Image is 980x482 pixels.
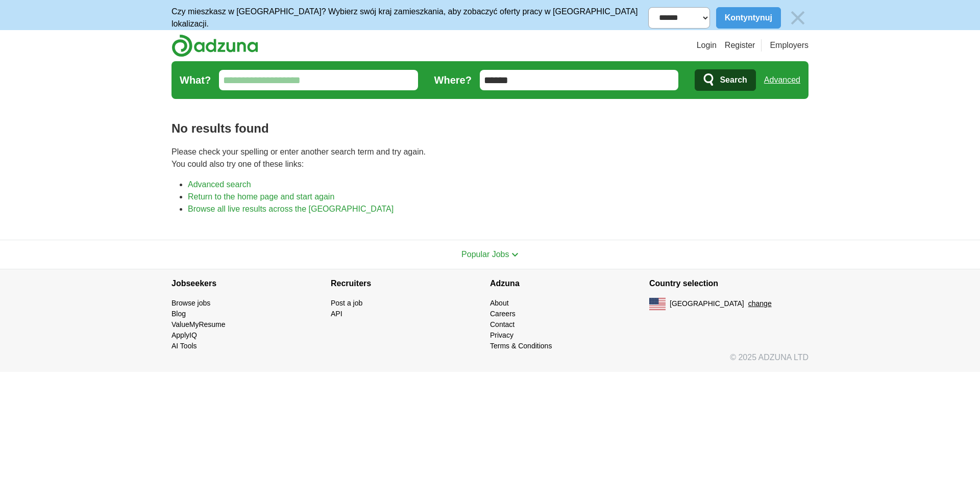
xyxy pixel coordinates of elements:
[511,252,519,257] img: toggle icon
[171,331,197,339] a: ApplyIQ
[171,6,648,30] p: Czy mieszkasz w [GEOGRAPHIC_DATA]? Wybierz swój kraj zamieszkania, aby zobaczyć oferty pracy w [G...
[490,320,514,328] a: Contact
[670,298,744,309] span: [GEOGRAPHIC_DATA]
[331,310,342,318] a: API
[171,299,210,307] a: Browse jobs
[649,269,808,298] h4: Country selection
[716,7,781,29] button: Kontyntynuj
[188,205,394,213] a: Browse all live results across the [GEOGRAPHIC_DATA]
[434,72,472,88] label: Where?
[180,72,211,88] label: What?
[697,39,717,52] a: Login
[649,298,666,310] img: US flag
[171,34,258,57] img: Adzuna logo
[461,250,509,259] span: Popular Jobs
[171,310,186,318] a: Blog
[490,331,513,339] a: Privacy
[490,310,516,318] a: Careers
[720,70,747,90] span: Search
[490,342,552,350] a: Terms & Conditions
[764,70,800,90] a: Advanced
[770,39,808,52] a: Employers
[748,298,772,309] button: change
[163,351,817,372] div: © 2025 ADZUNA LTD
[171,119,808,138] h1: No results found
[171,320,226,328] a: ValueMyResume
[725,39,755,52] a: Register
[188,192,334,201] a: Return to the home page and start again
[171,146,808,170] p: Please check your spelling or enter another search term and try again. You could also try one of ...
[331,299,362,307] a: Post a job
[695,69,755,91] button: Search
[188,180,251,189] a: Advanced search
[171,342,197,350] a: AI Tools
[787,7,808,29] img: icon_close_no_bg.svg
[490,299,509,307] a: About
